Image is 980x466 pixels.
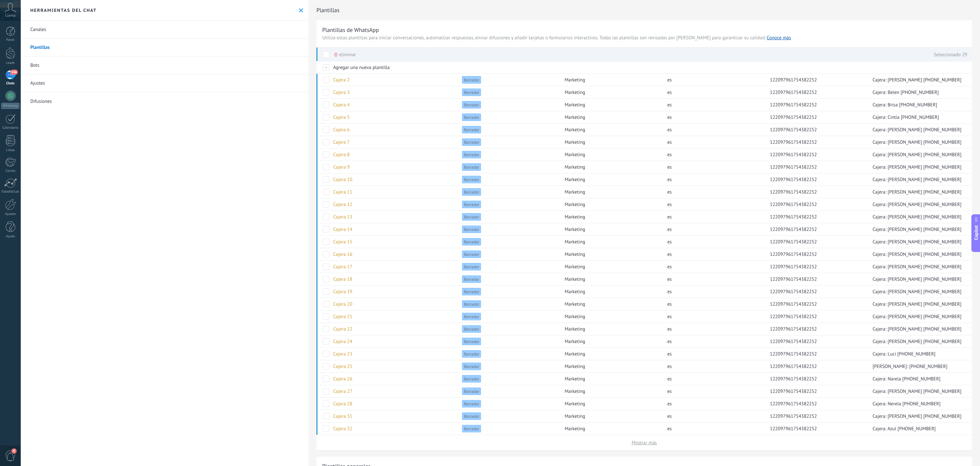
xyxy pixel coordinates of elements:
div: es [664,360,764,372]
div: Seleccionado 29 [934,48,967,62]
span: Cajera 6 [333,127,350,133]
div: 122097961754382252 [767,99,866,111]
div: Leads [1,61,20,65]
div: Cajera: Belen +5491124755172 [869,86,966,98]
span: Cajera: [PERSON_NAME] [PHONE_NUMBER] [872,177,961,183]
span: Cajera: [PERSON_NAME] [PHONE_NUMBER] [872,314,961,320]
span: Cajera 19 [333,289,352,295]
div: marketing [561,236,661,248]
div: es [664,74,764,86]
span: Borrador [462,213,481,221]
span: 122097961754382252 [770,164,817,170]
span: Borrador [462,151,481,158]
div: Ajustes [1,212,20,216]
div: Cajera: Josefina +5493764120332 [869,261,966,273]
span: 122097961754382252 [770,139,817,145]
div: 122097961754382252 [767,248,866,260]
span: Cajera 8 [333,152,350,158]
span: es [667,264,672,270]
span: 122097961754382252 [770,289,817,295]
span: marketing [565,363,585,370]
span: es [667,351,672,357]
h2: Herramientas del chat [30,7,97,13]
div: es [664,124,764,136]
span: Cajera 23 [333,351,352,357]
span: 122097961754382252 [770,77,817,83]
a: Difusiones [21,92,308,110]
div: marketing [561,261,661,273]
div: Cajera: Judith +5493764158582 [869,248,966,260]
div: 122097961754382252 [767,149,866,161]
span: marketing [565,301,585,307]
span: 122097961754382252 [770,339,817,345]
div: Cajera: Emilse +541124754897 [869,149,966,161]
div: es [664,335,764,348]
span: 122097961754382252 [770,114,817,120]
span: Cajera 26 [333,376,352,382]
span: 122097961754382252 [770,226,817,233]
span: 122097961754382252 [770,363,817,370]
div: 122097961754382252 [767,161,866,173]
div: Listas [1,148,20,152]
div: Borrador [459,223,558,235]
span: Borrador [462,88,481,96]
div: Cajera: Brisa +5491124755139 [869,99,966,111]
span: Agregar una nueva plantilla [333,65,390,71]
div: Borrador [459,124,558,136]
span: marketing [565,127,585,133]
span: marketing [565,139,585,145]
span: 122097961754382252 [770,189,817,195]
span: 122097961754382252 [770,102,817,108]
span: 122097961754382252 [770,202,817,208]
div: es [664,310,764,323]
div: 122097961754382252 [767,211,866,223]
div: marketing [561,348,661,360]
span: Cajera: Belen [PHONE_NUMBER] [872,89,939,95]
span: Borrador [462,201,481,208]
div: 122097961754382252 [767,86,866,98]
div: 122097961754382252 [767,223,866,235]
span: Cajera: [PERSON_NAME] [PHONE_NUMBER] [872,276,961,282]
div: Borrador [459,348,558,360]
span: es [667,164,672,170]
div: Borrador [459,186,558,198]
span: marketing [565,276,585,282]
span: Cajera 13 [333,214,352,220]
div: Cajera: Johana +5491131209551 [869,211,966,223]
div: Borrador [459,360,558,372]
div: marketing [561,99,661,111]
span: Borrador [462,275,481,283]
a: Plantillas [21,39,308,57]
h2: Plantillas [316,4,972,17]
div: marketing [561,86,661,98]
span: Cajera: Cintia [PHONE_NUMBER] [872,114,939,120]
span: Borrador [462,263,481,271]
div: marketing [561,186,661,198]
span: Cajera 3 [333,89,350,95]
div: marketing [561,323,661,335]
div: Borrador [459,161,558,173]
span: Cajera: [PERSON_NAME] [PHONE_NUMBER] [872,214,961,220]
span: Borrador [462,101,481,109]
span: 122097961754382252 [770,127,817,133]
span: es [667,139,672,145]
div: Cajera: Jessica +5493764121861 [869,236,966,248]
div: Borrador [459,261,558,273]
span: es [667,289,672,295]
span: es [667,177,672,183]
div: Borrador [459,236,558,248]
span: Borrador [462,188,481,196]
span: Borrador [462,363,481,370]
span: Cajera 16 [333,251,352,257]
div: Borrador [459,286,558,298]
div: Cajera: Conti +5491124755116 [869,124,966,136]
span: Borrador [462,350,481,358]
span: Borrador [462,163,481,171]
span: Cajera: [PERSON_NAME] [PHONE_NUMBER] [872,289,961,295]
span: es [667,301,672,307]
span: Cuenta [5,14,16,18]
div: marketing [561,74,661,86]
span: marketing [565,202,585,208]
span: Borrador [462,338,481,345]
div: Cajera: Luci +543764160738 [869,348,966,360]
